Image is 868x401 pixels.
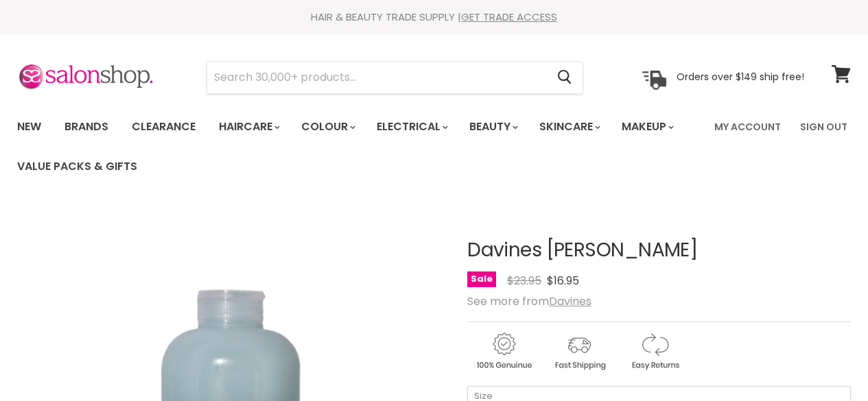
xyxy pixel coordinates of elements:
input: Search [207,62,546,93]
span: $16.95 [547,273,579,289]
img: shipping.gif [543,330,615,372]
a: Makeup [611,112,682,141]
a: Sign Out [792,112,856,141]
button: Search [546,62,583,93]
p: Orders over $149 ship free! [677,71,804,83]
span: See more from [467,293,591,309]
a: Haircare [209,112,288,141]
a: GET TRADE ACCESS [461,10,557,24]
a: Value Packs & Gifts [7,152,148,181]
span: Sale [467,271,496,287]
span: $23.95 [507,273,541,289]
form: Product [207,61,583,94]
img: genuine.gif [467,330,540,372]
a: Clearance [121,112,206,141]
img: returns.gif [618,330,691,372]
a: Electrical [366,112,456,141]
a: Beauty [459,112,526,141]
h1: Davines [PERSON_NAME] [467,240,851,261]
a: Brands [54,112,119,141]
a: Davines [549,293,591,309]
a: Skincare [529,112,609,141]
a: Colour [291,112,364,141]
a: My Account [706,112,789,141]
a: New [7,112,51,141]
ul: Main menu [7,107,706,186]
